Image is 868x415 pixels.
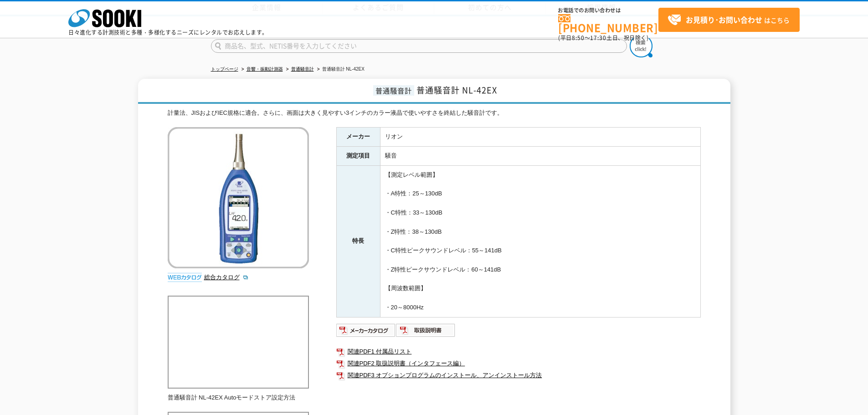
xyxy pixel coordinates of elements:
[396,329,456,336] a: 取扱説明書
[336,128,380,147] th: メーカー
[336,146,380,165] th: 測定項目
[668,13,790,27] span: はこちら
[168,393,309,403] p: 普通騒音計 NL-42EX Autoモードストア設定方法
[558,34,648,42] span: (平日 ～ 土日、祝日除く)
[590,34,606,42] span: 17:30
[373,85,414,96] span: 普通騒音計
[168,273,202,282] img: webカタログ
[658,8,800,32] a: お見積り･お問い合わせはこちら
[380,165,700,317] td: 【測定レベル範囲】 ・A特性：25～130dB ・C特性：33～130dB ・Z特性：38～130dB ・C特性ピークサウンドレベル：55～141dB ・Z特性ピークサウンドレベル：60～141...
[558,14,658,33] a: [PHONE_NUMBER]
[336,165,380,317] th: 特長
[204,274,249,281] a: 総合カタログ
[380,146,700,165] td: 騒音
[168,108,701,118] div: 計量法、JISおよびIEC規格に適合。さらに、画面は大きく見やすい3インチのカラー液晶で使いやすさを終結した騒音計です。
[336,329,396,336] a: メーカーカタログ
[68,30,268,35] p: 日々進化する計測技術と多種・多様化するニーズにレンタルでお応えします。
[315,65,365,74] li: 普通騒音計 NL-42EX
[336,323,396,338] img: メーカーカタログ
[168,127,309,268] img: 普通騒音計 NL-42EX
[211,39,627,53] input: 商品名、型式、NETIS番号を入力してください
[336,358,701,369] a: 関連PDF2 取扱説明書（インタフェース編）
[686,14,762,25] strong: お見積り･お問い合わせ
[336,369,701,381] a: 関連PDF3 オプションプログラムのインストール、アンインストール方法
[630,35,652,57] img: btn_search.png
[291,67,314,72] a: 普通騒音計
[336,346,701,358] a: 関連PDF1 付属品リスト
[558,8,658,13] span: お電話でのお問い合わせは
[416,84,497,96] span: 普通騒音計 NL-42EX
[572,34,585,42] span: 8:50
[380,128,700,147] td: リオン
[396,323,456,338] img: 取扱説明書
[247,67,283,72] a: 音響・振動計測器
[211,67,238,72] a: トップページ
